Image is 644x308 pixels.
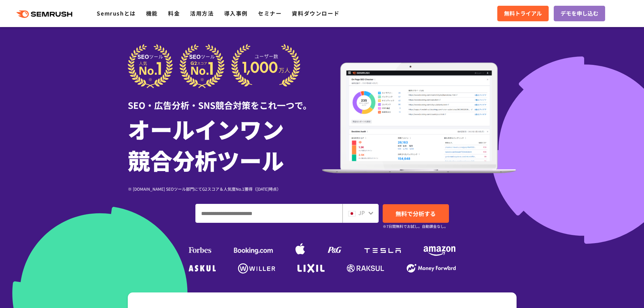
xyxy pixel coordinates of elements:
[190,9,214,17] a: 活用方法
[554,6,605,21] a: デモを申し込む
[128,88,322,112] div: SEO・広告分析・SNS競合対策をこれ一つで。
[97,9,136,17] a: Semrushとは
[258,9,282,17] a: セミナー
[358,209,365,217] span: JP
[128,186,322,192] div: ※ [DOMAIN_NAME] SEOツール部門にてG2スコア＆人気度No.1獲得（[DATE]時点）
[292,9,339,17] a: 資料ダウンロード
[383,204,449,223] a: 無料で分析する
[396,209,436,218] span: 無料で分析する
[560,9,598,18] span: デモを申し込む
[497,6,549,21] a: 無料トライアル
[196,204,342,222] input: ドメイン、キーワードまたはURLを入力してください
[224,9,248,17] a: 導入事例
[383,223,448,230] small: ※7日間無料でお試し。自動課金なし。
[128,113,322,175] h1: オールインワン 競合分析ツール
[504,9,542,18] span: 無料トライアル
[146,9,158,17] a: 機能
[168,9,180,17] a: 料金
